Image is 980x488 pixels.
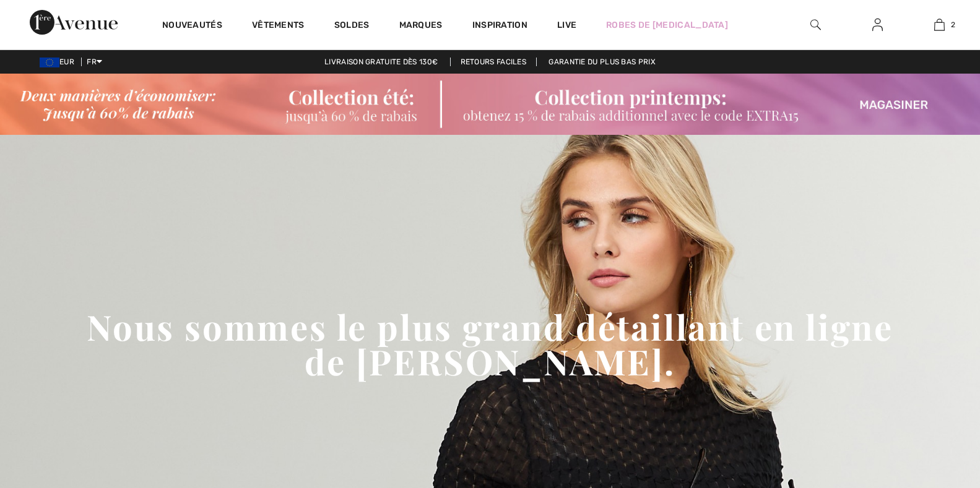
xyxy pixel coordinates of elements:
[450,58,537,66] a: Retours faciles
[87,58,102,66] span: FR
[862,17,893,33] a: Se connecter
[30,10,118,35] img: 1ère Avenue
[557,19,576,32] a: Live
[872,17,883,32] img: Mes infos
[40,58,79,66] span: EUR
[314,58,448,66] a: Livraison gratuite dès 130€
[472,20,527,33] span: Inspiration
[909,17,969,32] a: 2
[606,19,728,32] a: Robes de [MEDICAL_DATA]
[162,20,222,33] a: Nouveautés
[810,17,821,32] img: recherche
[399,20,443,33] a: Marques
[252,20,305,33] a: Vêtements
[951,19,955,30] span: 2
[334,20,370,33] a: Soldes
[49,344,931,379] span: de [PERSON_NAME].
[934,17,945,32] img: Mon panier
[539,58,666,66] a: Garantie du plus bas prix
[40,58,59,67] img: Euro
